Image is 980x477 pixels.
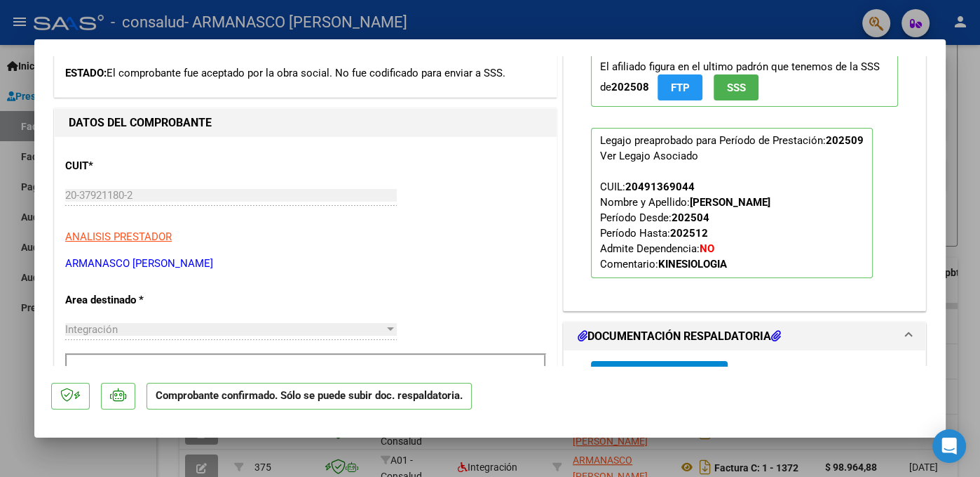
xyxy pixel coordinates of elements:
strong: 202509 [826,134,864,147]
mat-expansion-panel-header: DOCUMENTACIÓN RESPALDATORIA [564,322,925,351]
div: Ver Legajo Asociado [600,148,698,164]
strong: [PERSON_NAME] [690,196,770,209]
strong: 202512 [670,227,708,240]
p: CUIT [65,158,210,174]
span: SSS [727,81,746,94]
strong: DATOS DEL COMPROBANTE [69,116,212,129]
span: ESTADO: [65,67,107,79]
h1: DOCUMENTACIÓN RESPALDATORIA [578,328,781,345]
span: FTP [671,81,690,94]
p: Area destinado * [65,292,210,308]
strong: 202508 [611,81,649,93]
strong: 202504 [672,211,709,224]
button: Agregar Documento [591,361,728,387]
p: Comprobante confirmado. Sólo se puede subir doc. respaldatoria. [147,383,472,410]
strong: NO [700,242,714,255]
strong: KINESIOLOGIA [658,258,727,270]
p: Legajo preaprobado para Período de Prestación: [591,128,873,278]
span: Integración [65,323,118,336]
p: El afiliado figura en el ultimo padrón que tenemos de la SSS de [591,54,898,107]
span: El comprobante fue aceptado por la obra social. No fue codificado para enviar a SSS. [107,67,505,79]
div: 20491369044 [625,179,695,195]
button: FTP [658,74,702,100]
span: CUIL: Nombre y Apellido: Período Desde: Período Hasta: Admite Dependencia: [600,181,770,270]
div: PREAPROBACIÓN PARA INTEGRACION [564,33,925,311]
p: ARMANASCO [PERSON_NAME] [65,256,546,272]
div: Open Intercom Messenger [932,429,966,463]
button: SSS [714,74,758,100]
span: Comentario: [600,258,727,270]
span: ANALISIS PRESTADOR [65,230,172,243]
